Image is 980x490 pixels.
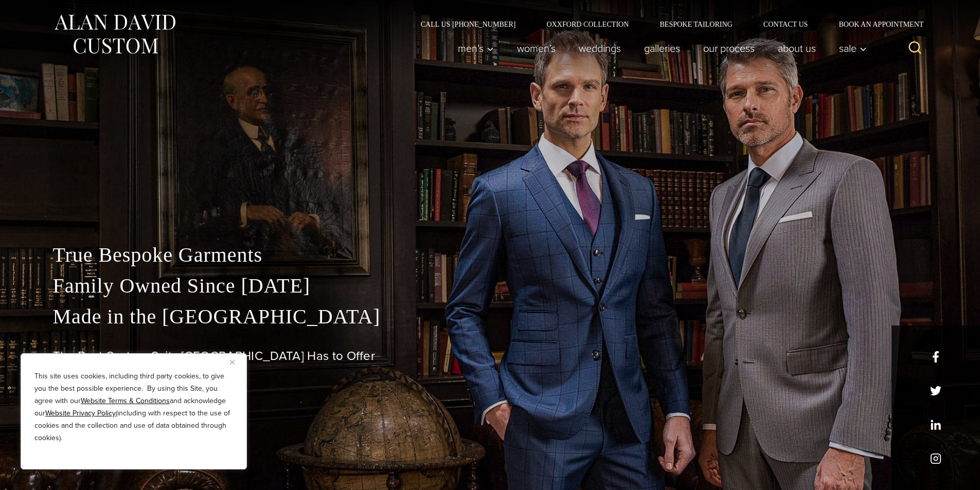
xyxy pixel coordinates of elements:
[505,38,567,59] a: Women’s
[53,11,176,57] img: Alan David Custom
[903,36,928,61] button: View Search Form
[567,38,632,59] a: weddings
[632,38,691,59] a: Galleries
[405,21,928,28] nav: Secondary Navigation
[45,408,116,419] a: Website Privacy Policy
[823,21,927,28] a: Book an Appointment
[691,38,766,59] a: Our Process
[748,21,824,28] a: Contact Us
[230,356,242,368] button: Close
[531,21,644,28] a: Oxxford Collection
[839,43,867,53] span: Sale
[53,349,928,364] h1: The Best Custom Suits [GEOGRAPHIC_DATA] Has to Offer
[766,38,827,59] a: About Us
[53,240,928,332] p: True Bespoke Garments Family Owned Since [DATE] Made in the [GEOGRAPHIC_DATA]
[446,38,872,59] nav: Primary Navigation
[81,395,170,406] a: Website Terms & Conditions
[644,21,747,28] a: Bespoke Tailoring
[34,370,233,444] p: This site uses cookies, including third party cookies, to give you the best possible experience. ...
[458,43,494,53] span: Men’s
[405,21,531,28] a: Call Us [PHONE_NUMBER]
[230,360,235,365] img: Close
